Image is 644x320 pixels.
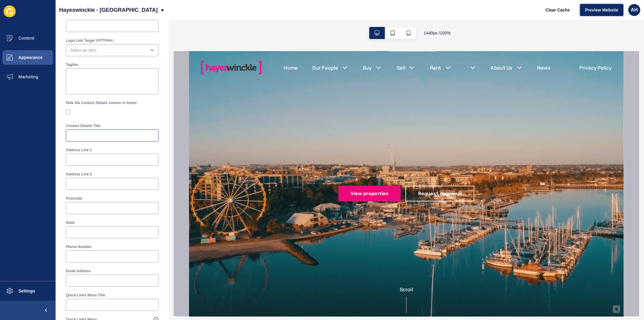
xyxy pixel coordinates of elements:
a: Home [95,13,109,20]
a: About Us [302,13,324,20]
button: Preview Website [580,4,623,16]
label: Quick Links Menu Title [66,293,105,298]
span: AH [631,7,638,13]
label: Address Line 1 [66,148,92,152]
label: Logo Link Target [66,38,95,43]
label: Contact Details Title [66,123,101,128]
button: Clear Cache [540,4,575,16]
div: open menu [66,44,159,56]
label: Hide the Contact Details column in footer [66,100,137,105]
span: 1440 px / 100 % [424,30,451,36]
a: View properties [149,135,212,150]
a: Request Appraisal [216,135,285,150]
a: Rent [241,13,252,20]
label: Email Address [66,269,91,273]
a: Privacy Policy [390,13,423,20]
div: Scroll [2,235,432,262]
label: Phone Number [66,244,91,249]
a: Buy [174,13,183,20]
a: Our People [123,13,149,20]
label: Address Line 2 [66,172,92,177]
span: Preview Website [585,7,618,13]
span: (OPTIONAL) [96,38,114,43]
label: Tagline [66,62,78,67]
label: State [66,220,75,225]
span: Clear Cache [546,7,570,13]
a: News [348,13,362,20]
a: Sell [208,13,216,20]
p: Hayeswinckle - [GEOGRAPHIC_DATA] [59,2,158,18]
img: Hayeswinckle Logo [12,3,72,30]
label: Postcode [66,196,82,201]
